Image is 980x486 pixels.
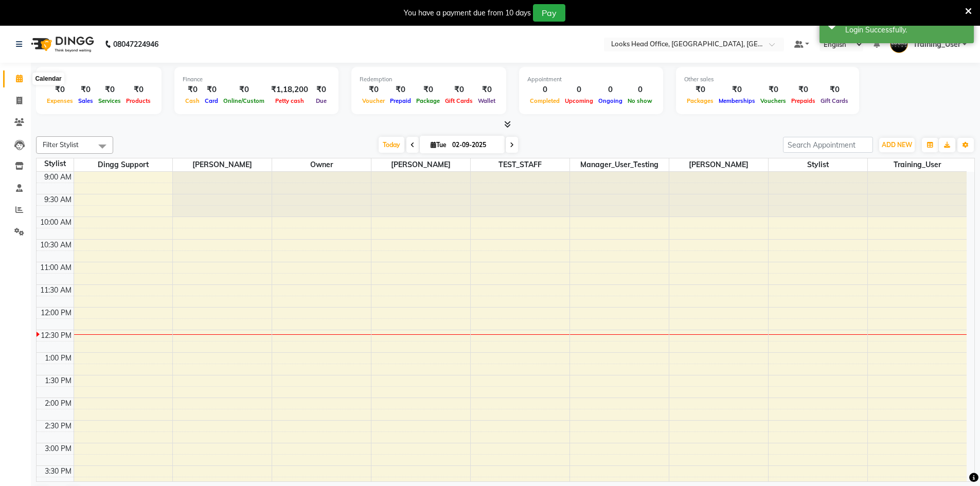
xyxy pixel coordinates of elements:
[684,84,716,96] div: ₹0
[113,30,158,59] b: 08047224946
[818,84,851,96] div: ₹0
[758,84,789,96] div: ₹0
[404,8,531,19] div: You have a payment due from 10 days
[471,158,569,171] span: TEST_STAFF
[74,158,173,171] span: Dingg Support
[43,443,74,454] div: 3:00 PM
[42,172,74,183] div: 9:00 AM
[769,158,867,171] span: stylist
[43,353,74,364] div: 1:00 PM
[414,97,442,104] span: Package
[371,158,470,171] span: [PERSON_NAME]
[38,285,74,296] div: 11:30 AM
[868,158,967,171] span: Training_User
[273,97,307,104] span: Petty cash
[562,84,596,96] div: 0
[221,84,267,96] div: ₹0
[43,140,79,149] span: Filter Stylist
[527,97,562,104] span: Completed
[96,84,123,96] div: ₹0
[684,97,716,104] span: Packages
[716,97,758,104] span: Memberships
[442,84,475,96] div: ₹0
[267,84,312,96] div: ₹1,18,200
[39,330,74,341] div: 12:30 PM
[183,84,202,96] div: ₹0
[202,97,221,104] span: Card
[890,35,908,53] img: Training_User
[818,97,851,104] span: Gift Cards
[789,84,818,96] div: ₹0
[882,141,912,149] span: ADD NEW
[475,84,498,96] div: ₹0
[173,158,272,171] span: [PERSON_NAME]
[221,97,267,104] span: Online/Custom
[570,158,669,171] span: Manager_User_Testing
[43,398,74,409] div: 2:00 PM
[414,84,442,96] div: ₹0
[313,97,329,104] span: Due
[533,4,565,22] button: Pay
[360,75,498,84] div: Redemption
[202,84,221,96] div: ₹0
[312,84,330,96] div: ₹0
[913,39,960,50] span: Training_User
[183,97,202,104] span: Cash
[527,75,655,84] div: Appointment
[96,97,123,104] span: Services
[684,75,851,84] div: Other sales
[32,73,64,85] div: Calendar
[669,158,768,171] span: [PERSON_NAME]
[76,97,96,104] span: Sales
[387,97,414,104] span: Prepaid
[625,97,655,104] span: No show
[442,97,475,104] span: Gift Cards
[428,141,449,149] span: Tue
[123,84,153,96] div: ₹0
[625,84,655,96] div: 0
[783,137,873,153] input: Search Appointment
[272,158,371,171] span: Owner
[596,84,625,96] div: 0
[845,25,966,35] div: Login Successfully.
[379,137,404,153] span: Today
[76,84,96,96] div: ₹0
[123,97,153,104] span: Products
[360,84,387,96] div: ₹0
[39,308,74,318] div: 12:00 PM
[43,421,74,431] div: 2:30 PM
[716,84,758,96] div: ₹0
[38,240,74,250] div: 10:30 AM
[360,97,387,104] span: Voucher
[387,84,414,96] div: ₹0
[475,97,498,104] span: Wallet
[38,217,74,228] div: 10:00 AM
[42,194,74,205] div: 9:30 AM
[789,97,818,104] span: Prepaids
[527,84,562,96] div: 0
[183,75,330,84] div: Finance
[37,158,74,169] div: Stylist
[26,30,97,59] img: logo
[38,262,74,273] div: 11:00 AM
[44,75,153,84] div: Total
[44,84,76,96] div: ₹0
[43,466,74,477] div: 3:30 PM
[43,375,74,386] div: 1:30 PM
[44,97,76,104] span: Expenses
[449,137,501,153] input: 2025-09-02
[879,138,915,152] button: ADD NEW
[758,97,789,104] span: Vouchers
[596,97,625,104] span: Ongoing
[562,97,596,104] span: Upcoming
